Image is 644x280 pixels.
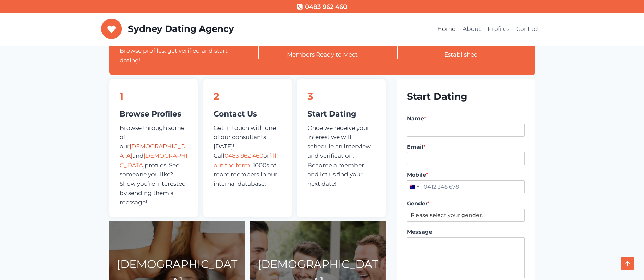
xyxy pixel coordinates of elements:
img: Sydney Dating Agency [101,19,122,39]
a: Scroll to top [621,257,634,270]
a: 0483 962 460 [224,152,263,159]
label: Name [407,115,524,122]
h2: 1 [120,89,187,104]
label: Gender [407,200,524,207]
p: Sydney Dating Agency [128,24,234,34]
label: Mobile [407,172,524,179]
p: Once we receive your interest we will schedule an interview and verification. Become a member and... [307,123,375,188]
a: Sydney Dating Agency [101,19,234,39]
p: Get in touch with one of our consultants [DATE]! Call or . 1000s of more members in our internal ... [214,123,281,188]
a: [DEMOGRAPHIC_DATA] [120,152,187,168]
a: Home [434,21,459,37]
p: Members Ready to Meet [259,50,386,59]
label: Email [407,144,524,151]
p: Start meeting quality people in 3 easy steps! Browse profiles, get verified and start dating! [120,37,247,65]
h4: Browse Profiles [120,108,187,120]
h2: 3 [307,89,375,104]
a: [DEMOGRAPHIC_DATA] [120,143,186,159]
a: Contact [513,21,543,37]
label: Message [407,229,524,236]
a: Profiles [484,21,513,37]
a: fill out the form [214,152,276,168]
h2: Start Dating [407,89,524,104]
a: About [459,21,484,37]
p: Browse through some of our and profiles. See someone you like? Show you’re interested by sending ... [120,123,187,207]
input: Mobile [407,180,524,193]
span: 0483 962 460 [305,2,347,12]
a: 0483 962 460 [297,2,347,12]
h4: Contact Us [214,108,281,120]
h2: 2 [214,89,281,104]
nav: Primary Navigation [434,21,543,37]
p: Established [398,50,525,59]
button: Selected country [407,180,421,193]
h4: Start Dating [307,108,375,120]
